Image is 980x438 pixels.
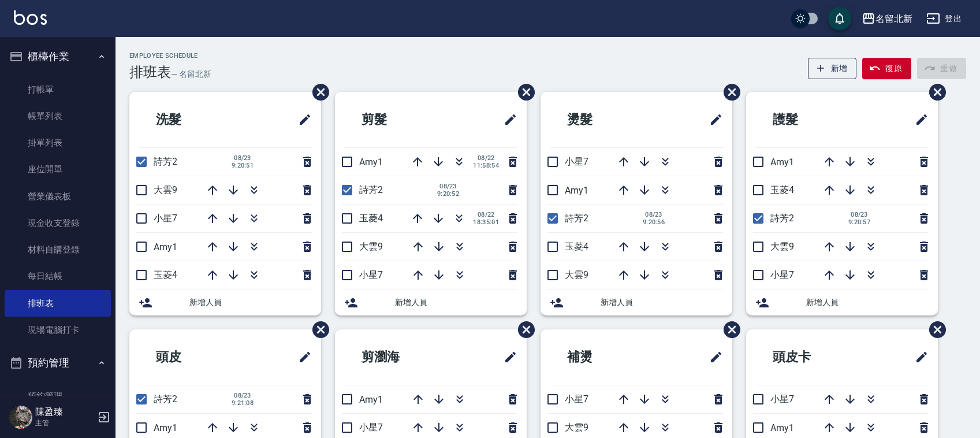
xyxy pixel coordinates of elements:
button: 復原 [862,58,911,79]
h6: — 名留北新 [171,68,211,80]
button: 預約管理 [5,348,111,378]
span: 新增人員 [395,296,517,309]
span: 08/23 [847,211,872,218]
span: 刪除班表 [921,313,948,347]
span: 修改班表的標題 [291,106,312,133]
a: 排班表 [5,290,111,317]
span: 大雲9 [154,184,177,195]
a: 現金收支登錄 [5,210,111,236]
h2: Employee Schedule [129,52,211,60]
img: Logo [14,10,47,25]
span: 9:20:57 [847,218,872,226]
span: Amy1 [359,157,383,168]
span: 08/23 [230,392,255,399]
span: 小星7 [154,213,177,224]
span: 08/23 [435,183,461,190]
span: 08/22 [473,154,499,162]
span: Amy1 [770,422,794,433]
div: 名留北新 [875,12,912,26]
span: 刪除班表 [304,75,331,109]
div: 新增人員 [335,289,527,315]
span: 9:20:56 [641,218,666,226]
span: 詩芳2 [154,394,177,404]
span: 小星7 [770,394,794,404]
span: Amy1 [359,394,383,405]
a: 掛單列表 [5,129,111,156]
span: 08/22 [473,211,499,218]
span: 刪除班表 [509,75,536,109]
span: 11:58:54 [473,162,499,169]
span: 修改班表的標題 [702,106,723,133]
span: 修改班表的標題 [497,343,517,371]
span: 大雲9 [565,269,588,280]
span: 新增人員 [601,296,723,309]
a: 打帳單 [5,76,111,103]
span: Amy1 [154,422,177,433]
span: 詩芳2 [154,156,177,167]
span: 小星7 [359,269,383,280]
h2: 剪髮 [344,99,450,140]
h5: 陳盈臻 [35,406,94,418]
span: 9:21:08 [230,399,255,407]
img: Person [9,406,32,429]
button: 新增 [808,58,857,79]
span: 刪除班表 [509,313,536,347]
button: 名留北新 [857,7,917,31]
div: 新增人員 [541,289,732,315]
span: 小星7 [565,394,588,404]
span: 玉菱4 [770,184,794,195]
a: 帳單列表 [5,103,111,129]
span: 修改班表的標題 [908,343,929,371]
span: 玉菱4 [154,269,177,280]
span: Amy1 [154,242,177,253]
span: Amy1 [565,185,588,196]
span: 修改班表的標題 [497,106,517,133]
span: 08/23 [230,154,255,162]
span: 9:20:52 [435,190,461,198]
span: 大雲9 [770,241,794,252]
button: 櫃檯作業 [5,42,111,72]
h2: 洗髮 [139,99,245,140]
h2: 補燙 [550,336,656,378]
span: 小星7 [359,422,383,433]
span: 刪除班表 [715,75,742,109]
a: 材料自購登錄 [5,236,111,263]
span: 詩芳2 [565,213,588,224]
h2: 燙髮 [550,99,656,140]
span: 刪除班表 [715,313,742,347]
span: 刪除班表 [304,313,331,347]
span: 新增人員 [189,296,312,309]
a: 現場電腦打卡 [5,317,111,343]
button: 登出 [922,8,966,29]
span: 詩芳2 [770,213,794,224]
span: 18:35:01 [473,218,499,226]
span: 新增人員 [806,296,929,309]
div: 新增人員 [746,289,938,315]
span: 9:20:51 [230,162,255,169]
p: 主管 [35,418,94,428]
span: 刪除班表 [921,75,948,109]
span: 修改班表的標題 [291,343,312,371]
span: 小星7 [770,269,794,280]
h2: 頭皮 [139,336,245,378]
button: save [828,7,851,30]
span: 詩芳2 [359,184,383,195]
span: 修改班表的標題 [702,343,723,371]
span: 玉菱4 [565,241,588,252]
a: 每日結帳 [5,263,111,289]
span: 小星7 [565,156,588,167]
h2: 護髮 [755,99,862,140]
h2: 頭皮卡 [755,336,868,378]
a: 預約管理 [5,383,111,409]
span: 修改班表的標題 [908,106,929,133]
h3: 排班表 [129,64,171,80]
a: 營業儀表板 [5,183,111,210]
span: 玉菱4 [359,213,383,224]
h2: 剪瀏海 [344,336,457,378]
span: 08/23 [641,211,666,218]
span: 大雲9 [359,241,383,252]
span: Amy1 [770,157,794,168]
a: 座位開單 [5,156,111,183]
span: 大雲9 [565,422,588,433]
div: 新增人員 [129,289,321,315]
